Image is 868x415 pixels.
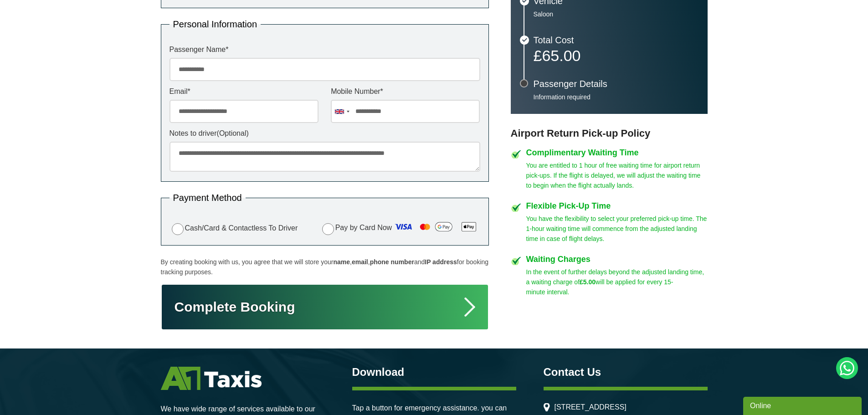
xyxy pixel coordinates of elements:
[542,47,580,64] span: 65.00
[370,258,414,266] strong: phone number
[534,10,699,18] p: Saloon
[743,395,863,415] iframe: chat widget
[526,202,708,210] h4: Flexible Pick-Up Time
[320,220,480,237] label: Pay by Card Now
[172,223,184,235] input: Cash/Card & Contactless To Driver
[352,367,516,378] h3: Download
[169,193,246,202] legend: Payment Method
[169,20,261,29] legend: Personal Information
[534,93,699,101] p: Information required
[534,79,699,88] h3: Passenger Details
[526,160,708,190] p: You are entitled to 1 hour of free waiting time for airport return pick-ups. If the flight is del...
[331,100,352,123] div: United Kingdom: +44
[352,258,368,266] strong: email
[526,267,708,297] p: In the event of further delays beyond the adjusted landing time, a waiting charge of will be appl...
[511,128,708,139] h3: Airport Return Pick-up Policy
[544,367,708,378] h3: Contact Us
[331,88,480,95] label: Mobile Number
[534,36,699,45] h3: Total Cost
[169,88,318,95] label: Email
[544,403,708,411] li: [STREET_ADDRESS]
[161,284,489,330] button: Complete Booking
[169,222,298,235] label: Cash/Card & Contactless To Driver
[217,129,249,137] span: (Optional)
[526,149,708,157] h4: Complimentary Waiting Time
[169,46,480,53] label: Passenger Name
[526,255,708,263] h4: Waiting Charges
[161,257,489,277] p: By creating booking with us, you agree that we will store your , , and for booking tracking purpo...
[580,278,596,286] strong: £5.00
[161,367,262,390] img: A1 Taxis St Albans
[526,214,708,244] p: You have the flexibility to select your preferred pick-up time. The 1-hour waiting time will comm...
[169,130,480,137] label: Notes to driver
[425,258,457,266] strong: IP address
[322,223,334,235] input: Pay by Card Now
[333,258,350,266] strong: name
[534,49,699,62] p: £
